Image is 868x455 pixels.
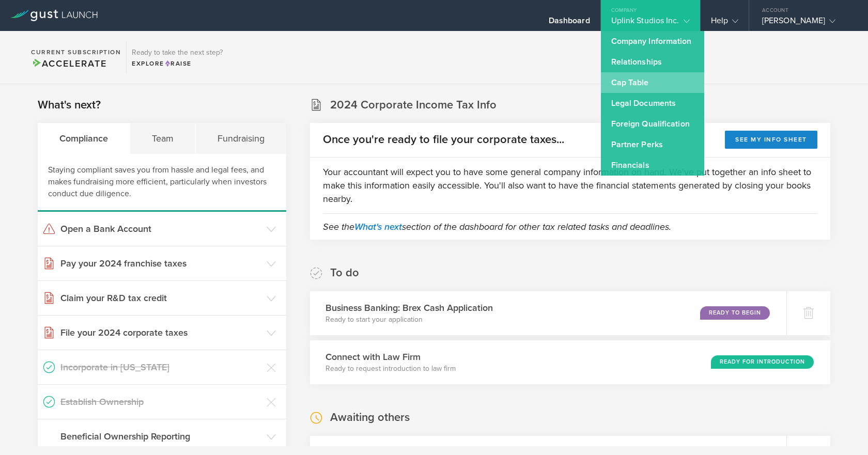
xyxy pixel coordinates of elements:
h3: Connect with Law Firm [326,350,456,364]
p: Your accountant will expect you to have some general company information on hand. We've put toget... [323,165,817,206]
button: See my info sheet [725,131,817,149]
div: Business Banking: Brex Cash ApplicationReady to start your applicationReady to Begin [310,291,786,335]
div: Explore [132,59,223,68]
h2: Once you're ready to file your corporate taxes... [323,132,564,147]
a: What's next [354,221,402,232]
h3: Beneficial Ownership Reporting [60,430,261,443]
div: Fundraising [196,123,286,154]
em: See the section of the dashboard for other tax related tasks and deadlines. [323,221,671,232]
iframe: Chat Widget [816,405,868,455]
h3: File your 2024 corporate taxes [60,326,261,339]
div: Connect with Law FirmReady to request introduction to law firmReady for Introduction [310,340,830,384]
h3: Open a Bank Account [60,222,261,236]
h3: Business Banking: Brex Cash Application [326,301,493,315]
span: Raise [164,60,192,67]
div: Dashboard [549,15,590,31]
div: Team [130,123,196,154]
div: Staying compliant saves you from hassle and legal fees, and makes fundraising more efficient, par... [38,154,286,212]
div: Compliance [38,123,130,154]
div: [PERSON_NAME] [762,15,850,31]
h2: 2024 Corporate Income Tax Info [330,98,497,113]
h2: What's next? [38,98,101,113]
h2: Awaiting others [330,410,410,425]
h2: To do [330,265,359,280]
h3: Incorporate in [US_STATE] [60,360,261,374]
div: Uplink Studios Inc. [611,15,690,31]
h3: Pay your 2024 franchise taxes [60,257,261,270]
div: Ready to Begin [700,306,770,320]
div: Ready for Introduction [711,355,814,369]
h3: Establish Ownership [60,395,261,409]
div: Ready to take the next step?ExploreRaise [126,41,228,73]
h2: Current Subscription [31,49,121,55]
h3: Claim your R&D tax credit [60,291,261,305]
p: Ready to start your application [326,315,493,325]
div: Help [711,15,738,31]
h3: Ready to take the next step? [132,49,223,56]
span: Accelerate [31,58,106,69]
p: Ready to request introduction to law firm [326,364,456,374]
